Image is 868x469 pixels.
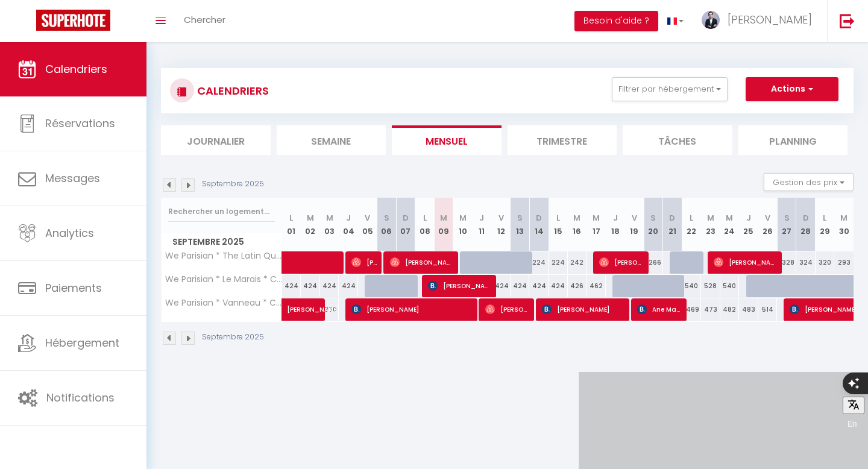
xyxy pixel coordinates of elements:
div: 426 [568,275,587,297]
abbr: S [784,212,790,224]
div: 293 [834,251,854,274]
th: 26 [758,198,778,251]
abbr: J [746,212,751,224]
abbr: L [690,212,693,224]
div: 469 [682,298,701,321]
abbr: L [556,212,560,224]
span: [PERSON_NAME] [287,292,342,315]
abbr: V [365,212,370,224]
th: 05 [358,198,377,251]
input: Rechercher un logement... [168,201,275,222]
th: 14 [529,198,549,251]
span: [PERSON_NAME] [390,251,454,274]
div: 224 [529,251,549,274]
div: 424 [491,275,511,297]
span: [PERSON_NAME] [714,251,778,274]
abbr: M [707,212,714,224]
abbr: M [593,212,600,224]
div: 482 [720,298,740,321]
img: Super Booking [36,10,110,31]
span: Septembre 2025 [162,233,281,251]
div: 242 [568,251,587,274]
abbr: S [517,212,523,224]
abbr: V [765,212,770,224]
span: Messages [45,171,100,186]
span: [PERSON_NAME] [542,298,626,321]
abbr: L [289,212,293,224]
div: 320 [816,251,835,274]
li: Planning [738,125,848,155]
a: [PERSON_NAME] [282,298,301,321]
th: 27 [777,198,796,251]
abbr: J [346,212,351,224]
div: 424 [282,275,301,297]
p: Septembre 2025 [202,332,264,343]
th: 11 [473,198,492,251]
abbr: M [840,212,848,224]
span: [PERSON_NAME] [351,251,377,274]
span: Réservations [45,116,115,131]
span: [PERSON_NAME] [428,274,492,297]
th: 18 [606,198,625,251]
th: 02 [301,198,320,251]
div: 424 [511,275,530,297]
li: Journalier [161,125,271,155]
div: 324 [796,251,816,274]
abbr: S [384,212,389,224]
th: 13 [511,198,530,251]
button: Actions [746,77,838,101]
li: Tâches [623,125,732,155]
abbr: M [440,212,447,224]
abbr: L [823,212,826,224]
th: 15 [549,198,568,251]
th: 09 [434,198,453,251]
button: Filtrer par hébergement [612,77,728,101]
div: 424 [339,275,358,297]
th: 28 [796,198,816,251]
span: [PERSON_NAME] [351,298,474,321]
div: 424 [320,275,339,297]
th: 07 [396,198,415,251]
div: 424 [549,275,568,297]
button: Ouvrir le widget de chat LiveChat [10,5,46,41]
h3: CALENDRIERS [194,77,269,104]
th: 25 [739,198,758,251]
div: 473 [701,298,720,321]
div: 266 [644,251,663,274]
button: Besoin d'aide ? [574,11,658,31]
th: 12 [491,198,511,251]
div: 424 [301,275,320,297]
th: 24 [720,198,740,251]
div: 483 [739,298,758,321]
span: [PERSON_NAME] [728,12,812,27]
li: Mensuel [392,125,502,155]
th: 20 [644,198,663,251]
abbr: M [573,212,580,224]
abbr: J [613,212,618,224]
img: logout [840,13,855,28]
span: [PERSON_NAME] [599,251,644,274]
span: Hébergement [45,335,119,350]
li: Trimestre [508,125,617,155]
div: 528 [701,275,720,297]
span: Notifications [46,390,115,405]
th: 23 [701,198,720,251]
th: 21 [663,198,682,251]
th: 22 [682,198,701,251]
abbr: J [479,212,484,224]
abbr: M [326,212,333,224]
div: 224 [549,251,568,274]
span: We Parisian * Le Marais * Cozy Home [163,275,284,284]
th: 03 [320,198,339,251]
th: 17 [587,198,606,251]
span: We Parisian * Vanneau * Cozy Home [163,298,284,307]
abbr: D [403,212,409,224]
abbr: M [307,212,314,224]
abbr: V [498,212,504,224]
th: 16 [568,198,587,251]
abbr: D [536,212,542,224]
p: Septembre 2025 [202,178,264,190]
span: Calendriers [45,61,107,77]
abbr: D [669,212,675,224]
span: Analytics [45,225,94,241]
